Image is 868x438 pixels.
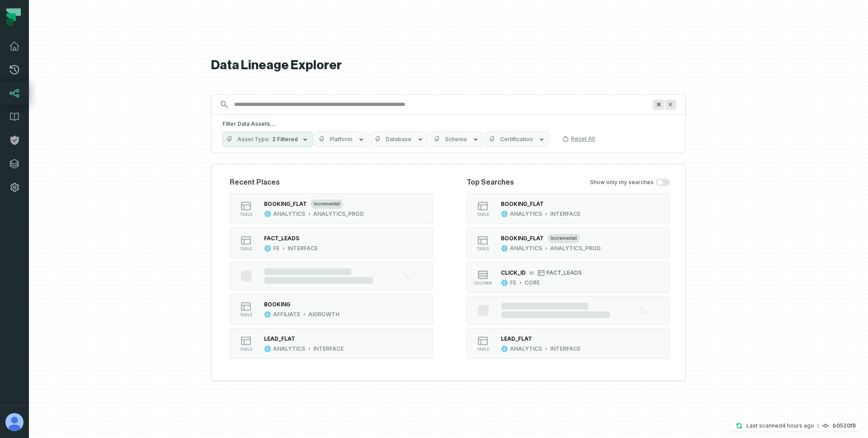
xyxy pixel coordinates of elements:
[5,413,24,431] img: avatar of Iñigo Hernaez
[782,422,814,429] relative-time: Aug 27, 2025, 3:33 AM GMT+2
[211,57,686,73] h1: Data Lineage Explorer
[833,423,856,428] h4: b0520f8
[746,421,814,430] p: Last scanned
[665,100,676,110] span: Press ⌘ + K to focus the search bar
[730,420,861,431] button: Last scanned[DATE] 03:33:25b0520f8
[653,100,665,110] span: Press ⌘ + K to focus the search bar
